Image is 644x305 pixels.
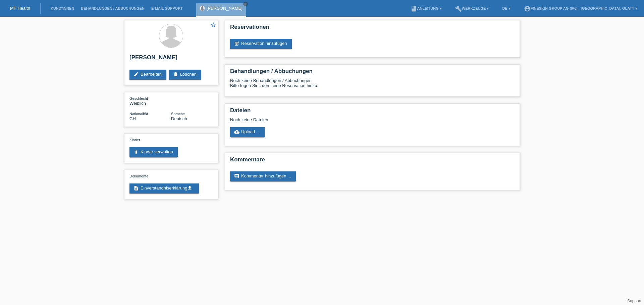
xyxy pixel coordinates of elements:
[77,6,148,10] a: Behandlungen / Abbuchungen
[187,185,193,191] i: get_app
[129,96,171,106] div: Weiblich
[524,5,531,12] i: account_circle
[171,116,187,121] span: Deutsch
[230,107,515,117] h2: Dateien
[207,6,243,11] a: [PERSON_NAME]
[234,41,239,46] i: post_add
[133,185,139,191] i: description
[129,70,166,80] a: editBearbeiten
[230,68,515,78] h2: Behandlungen / Abbuchungen
[230,78,515,93] div: Noch keine Behandlungen / Abbuchungen Bitte fügen Sie zuerst eine Reservation hinzu.
[129,147,178,157] a: accessibility_newKinder verwalten
[133,72,139,77] i: edit
[627,299,641,303] a: Support
[210,22,216,29] a: star_border
[230,127,265,137] a: cloud_uploadUpload ...
[129,96,148,100] span: Geschlecht
[411,5,417,12] i: book
[169,70,201,80] a: deleteLöschen
[133,149,139,155] i: accessibility_new
[244,2,247,6] i: close
[230,24,515,34] h2: Reservationen
[234,129,239,135] i: cloud_upload
[129,112,148,116] span: Nationalität
[521,6,641,10] a: account_circleFineSkin Group AG (0%) - [GEOGRAPHIC_DATA], Glatt ▾
[171,112,185,116] span: Sprache
[129,138,140,142] span: Kinder
[129,183,199,194] a: descriptionEinverständniserklärungget_app
[47,6,77,10] a: Kund*innen
[230,156,515,166] h2: Kommentare
[230,171,296,181] a: commentKommentar hinzufügen ...
[210,22,216,28] i: star_border
[455,5,462,12] i: build
[230,117,435,122] div: Noch keine Dateien
[230,39,292,49] a: post_addReservation hinzufügen
[452,6,492,10] a: buildWerkzeuge ▾
[407,6,445,10] a: bookAnleitung ▾
[173,72,178,77] i: delete
[10,6,30,11] a: MF Health
[129,116,136,121] span: Schweiz
[129,174,148,178] span: Dokumente
[499,6,514,10] a: DE ▾
[148,6,186,10] a: E-Mail Support
[129,54,213,64] h2: [PERSON_NAME]
[234,173,239,179] i: comment
[243,2,248,6] a: close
